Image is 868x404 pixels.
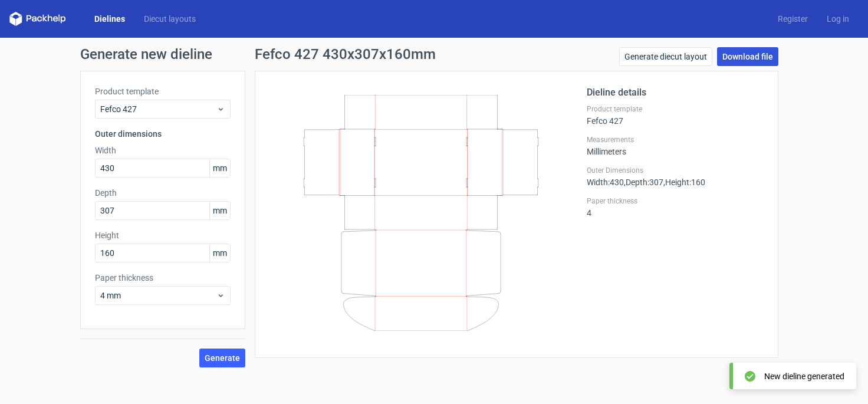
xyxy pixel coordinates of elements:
[85,13,134,25] a: Dielines
[587,196,764,218] div: 4
[587,166,764,175] label: Outer Dimensions
[95,229,231,241] label: Height
[80,47,788,61] h1: Generate new dieline
[95,272,231,284] label: Paper thickness
[255,47,436,61] h1: Fefco 427 430x307x160mm
[209,244,230,262] span: mm
[209,202,230,219] span: mm
[587,86,764,100] h2: Dieline details
[587,104,764,114] label: Product template
[587,135,764,156] div: Millimeters
[587,104,764,126] div: Fefco 427
[95,86,231,97] label: Product template
[100,290,216,301] span: 4 mm
[624,178,663,187] span: , Depth : 307
[100,103,216,115] span: Fefco 427
[587,196,764,206] label: Paper thickness
[199,349,245,367] button: Generate
[587,135,764,144] label: Measurements
[587,178,624,187] span: Width : 430
[717,47,778,66] a: Download file
[209,159,230,177] span: mm
[95,128,231,140] h3: Outer dimensions
[663,178,705,187] span: , Height : 160
[817,13,859,25] a: Log in
[205,354,240,362] span: Generate
[768,13,817,25] a: Register
[764,370,844,382] div: New dieline generated
[95,144,231,156] label: Width
[134,13,205,25] a: Diecut layouts
[95,187,231,199] label: Depth
[619,47,712,66] a: Generate diecut layout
